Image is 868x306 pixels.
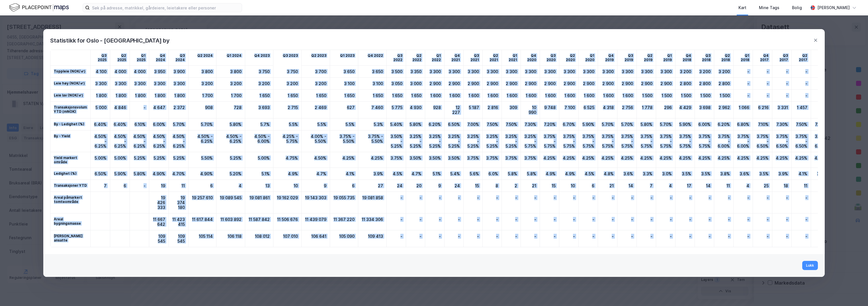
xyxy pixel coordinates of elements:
div: 3.25% - 5.25% [406,130,425,152]
td: Q4 2017 [753,50,772,66]
div: 7.50% [483,118,502,130]
div: 1 800 [110,90,130,102]
div: 4.50% - 6.25% [149,130,169,152]
div: 2 715 [273,102,302,118]
div: 3.25% - 5.75% [521,130,540,152]
div: 4.25% [617,152,637,168]
div: 3 300 [130,78,149,90]
div: 5.00% [245,152,273,168]
div: 5.25% [216,152,245,168]
div: 6.40% [110,118,130,130]
div: 3 200 [302,78,330,90]
div: 1 457 [792,102,811,118]
td: Q2 2019 [637,50,656,66]
div: 3.75% - 6.75% [811,130,830,152]
td: Q3 2017 [772,50,792,66]
td: Ledighet (%) [50,168,91,180]
div: 1 500 [695,90,714,102]
td: Q3 2020 [540,50,559,66]
div: 1 600 [559,90,579,102]
div: 3 300 [617,66,637,78]
div: 5.5% [302,118,330,130]
div: 4.25% [695,152,714,168]
div: 7.30% [772,118,792,130]
div: - [792,90,811,102]
div: 2 900 [521,78,540,90]
div: 3.50% [425,152,445,168]
div: 4.25% [753,152,772,168]
div: 1 600 [464,90,483,102]
div: 1 700 [216,90,245,102]
td: Leie høy (NOK/㎡) [50,78,91,90]
td: Q2 2022 [406,50,425,66]
div: 4.50% - 6.25% [91,130,110,152]
div: 3 300 [637,66,656,78]
td: Transaksjonsvolum YTD (mNOK) [50,102,91,118]
div: 6.50% [445,118,464,130]
div: 9 748 [540,102,559,118]
div: 4.50% [302,152,330,168]
td: Q3 2025 [91,50,110,66]
div: 3.75% [483,152,502,168]
div: - [772,66,792,78]
div: 5.80% [637,118,656,130]
div: 5.70% [656,118,675,130]
div: 4 846 [110,102,130,118]
td: Q4 2023 [245,50,273,66]
div: 928 [425,102,445,118]
div: 3 200 [189,78,216,90]
td: Q1 2022 [425,50,445,66]
td: Q2 2024 [189,50,216,66]
div: 3.75% - 6.00% [714,130,734,152]
div: 4 429 [675,102,695,118]
div: 10 990 [521,102,540,118]
div: 3 050 [387,78,406,90]
td: Q1 2017 [811,50,830,66]
div: 2 816 [483,102,502,118]
td: Q1 2021 [502,50,521,66]
div: 3.75% - 5.75% [540,130,559,152]
div: 2 469 [302,102,330,118]
div: 5.80% [216,118,245,130]
div: - [811,90,830,102]
div: 4.25% [358,152,387,168]
div: 1 800 [169,90,189,102]
div: [PERSON_NAME] [817,4,850,11]
div: 5.3% [358,118,387,130]
div: 1 800 [91,90,110,102]
img: logo.f888ab2527a4732fd821a326f86c7f29.svg [9,3,69,13]
div: 6.70% [559,118,579,130]
div: - [753,90,772,102]
td: Q1 2025 [130,50,149,66]
div: 3 300 [540,66,559,78]
td: Q4 2020 [521,50,540,66]
div: 5.70% [169,118,189,130]
div: 4.25% [675,152,695,168]
div: Mine Tags [759,4,779,11]
div: 3.50% [445,152,464,168]
div: 2 900 [637,78,656,90]
div: 5.90% [579,118,598,130]
div: 4.25% [559,152,579,168]
div: 1 600 [445,90,464,102]
div: 2 900 [579,78,598,90]
div: 6 216 [753,102,772,118]
td: Q4 2019 [598,50,617,66]
div: - [130,102,149,118]
div: 3.75% - 5.75% [695,130,714,152]
div: 3 200 [675,66,695,78]
div: 3 200 [216,78,245,90]
div: 5.7% [245,118,273,130]
div: 2 900 [559,78,579,90]
td: By - Ledighet (%) [50,118,91,130]
div: 5.80% [406,118,425,130]
div: 1 600 [502,90,521,102]
div: 1 600 [598,90,617,102]
div: 1 700 [189,90,216,102]
td: Q1 2024 [216,50,245,66]
div: 7.70% [811,118,830,130]
div: 3.25% - 5.25% [445,130,464,152]
div: 5.70% [598,118,617,130]
div: 3 300 [464,66,483,78]
td: Q1 2018 [734,50,753,66]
